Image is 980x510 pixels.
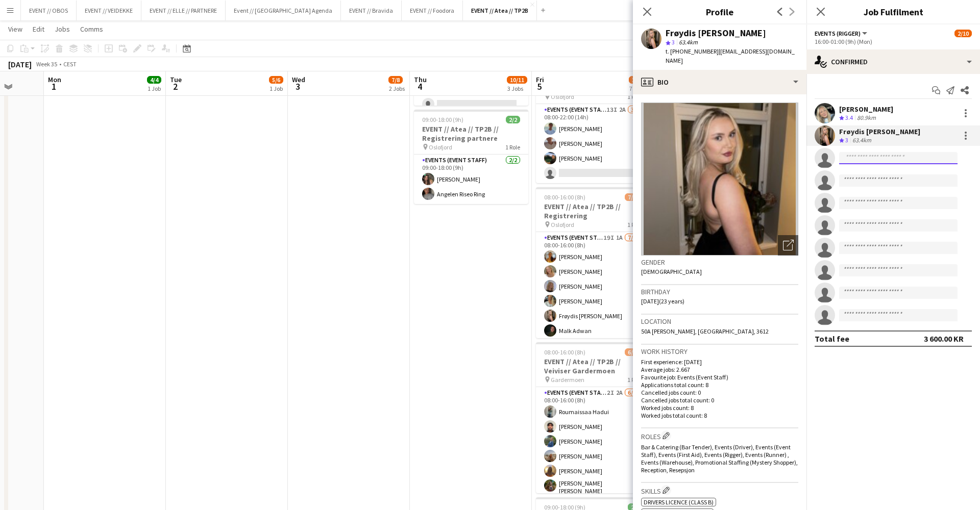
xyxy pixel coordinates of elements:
[551,93,574,100] span: Oslofjord
[534,81,544,92] span: 5
[839,105,893,114] div: [PERSON_NAME]
[168,81,182,92] span: 2
[414,155,528,204] app-card-role: Events (Event Staff)2/209:00-18:00 (9h)[PERSON_NAME]Angelen Riseo Ring
[627,221,642,228] span: 1 Role
[924,334,964,344] div: 3 600.00 KR
[641,389,798,396] p: Cancelled jobs count: 0
[269,76,283,84] span: 5/6
[672,38,675,46] span: 3
[641,327,769,335] span: 50A [PERSON_NAME], [GEOGRAPHIC_DATA], 3612
[641,366,798,373] p: Average jobs: 2.667
[80,24,103,34] span: Comms
[141,1,226,20] button: EVENT // ELLE // PARTNERE
[666,47,795,64] span: | [EMAIL_ADDRESS][DOMAIN_NAME]
[625,348,642,356] span: 6/10
[641,443,798,474] span: Bar & Catering (Bar Tender), Events (Driver), Events (Event Staff), Events (First Aid), Events (R...
[463,1,537,20] button: EVENT // Atea // TP2B
[544,348,585,356] span: 08:00-16:00 (8h)
[48,75,61,84] span: Mon
[414,110,528,204] app-job-card: 09:00-18:00 (9h)2/2EVENT // Atea // TP2B // Registrering partnere Oslofjord1 RoleEvents (Event St...
[414,75,427,84] span: Thu
[34,60,59,68] span: Week 35
[8,24,22,34] span: View
[629,76,649,84] span: 24/43
[402,1,463,20] button: EVENT // Foodora
[641,381,798,389] p: Applications total count: 8
[815,38,972,45] div: 16:00-01:00 (9h) (Mon)
[806,5,980,18] h3: Job Fulfilment
[269,85,283,92] div: 1 Job
[63,60,77,68] div: CEST
[226,1,341,20] button: Event // [GEOGRAPHIC_DATA] Agenda
[551,376,584,384] span: Gardermoen
[536,104,650,183] app-card-role: Events (Event Staff)13I2A3/408:00-22:00 (14h)[PERSON_NAME][PERSON_NAME][PERSON_NAME]
[292,75,305,84] span: Wed
[414,124,528,143] h3: EVENT // Atea // TP2B // Registrering partnere
[641,287,798,296] h3: Birthday
[641,297,684,305] span: [DATE] (23 years)
[536,202,650,220] h3: EVENT // Atea // TP2B // Registrering
[954,30,972,37] span: 2/10
[641,485,798,496] h3: Skills
[507,85,527,92] div: 3 Jobs
[815,334,849,344] div: Total fee
[625,193,642,201] span: 7/20
[778,235,798,256] div: Open photos pop-in
[815,30,869,37] button: Events (Rigger)
[290,81,305,92] span: 3
[412,81,427,92] span: 4
[536,342,650,493] app-job-card: 08:00-16:00 (8h)6/10EVENT // Atea // TP2B // Veiviser Gardermoen Gardermoen1 RoleEvents (Event St...
[666,29,766,38] div: Frøydis [PERSON_NAME]
[55,24,70,34] span: Jobs
[551,221,574,228] span: Oslofjord
[641,258,798,267] h3: Gender
[544,193,585,201] span: 08:00-16:00 (8h)
[51,22,74,36] a: Jobs
[845,136,848,144] span: 3
[29,22,48,36] a: Edit
[341,1,402,20] button: EVENT // Bravida
[641,396,798,404] p: Cancelled jobs total count: 0
[644,498,714,506] span: Drivers Licence (Class B)
[629,85,649,92] div: 7 Jobs
[641,103,798,256] img: Crew avatar or photo
[850,136,873,145] div: 63.4km
[506,116,520,123] span: 2/2
[77,1,141,20] button: EVENT // VEIDEKKE
[21,1,77,20] button: EVENT // OBOS
[677,38,700,46] span: 63.4km
[839,127,920,136] div: Frøydis [PERSON_NAME]
[641,412,798,419] p: Worked jobs total count: 8
[536,187,650,338] app-job-card: 08:00-16:00 (8h)7/20EVENT // Atea // TP2B // Registrering Oslofjord1 RoleEvents (Event Staff)19I1...
[422,116,463,123] span: 09:00-18:00 (9h)
[429,143,452,151] span: Oslofjord
[33,24,44,34] span: Edit
[46,81,61,92] span: 1
[815,30,861,37] span: Events (Rigger)
[8,59,32,69] div: [DATE]
[627,93,642,100] span: 1 Role
[845,114,853,121] span: 3.4
[641,373,798,381] p: Favourite job: Events (Event Staff)
[633,70,806,94] div: Bio
[507,76,527,84] span: 10/11
[641,347,798,356] h3: Work history
[641,268,702,275] span: [DEMOGRAPHIC_DATA]
[633,5,806,18] h3: Profile
[536,59,650,183] app-job-card: 08:00-22:00 (14h)3/4EVENT // Atea // TP2B // Partnere // Runner Oslofjord1 RoleEvents (Event Staf...
[4,22,27,36] a: View
[641,430,798,441] h3: Roles
[147,76,161,84] span: 4/4
[389,85,405,92] div: 2 Jobs
[641,358,798,366] p: First experience: [DATE]
[627,376,642,384] span: 1 Role
[170,75,182,84] span: Tue
[388,76,403,84] span: 7/8
[536,357,650,375] h3: EVENT // Atea // TP2B // Veiviser Gardermoen
[641,404,798,412] p: Worked jobs count: 8
[806,49,980,74] div: Confirmed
